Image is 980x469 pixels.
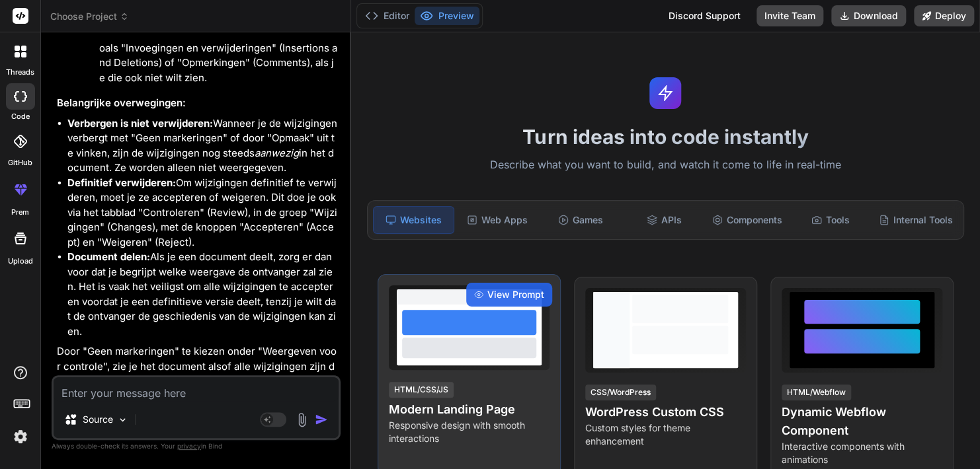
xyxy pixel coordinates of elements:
[359,125,972,149] h1: Turn ideas into code instantly
[67,250,338,339] li: Als je een document deelt, zorg er dan voor dat je begrijpt welke weergave de ontvanger zal zien....
[782,403,942,440] h4: Dynamic Webflow Component
[790,206,871,234] div: Tools
[624,206,704,234] div: APIs
[914,5,974,26] button: Deploy
[50,10,129,23] span: Choose Project
[782,440,942,466] p: Interactive components with animations
[6,67,34,78] label: threads
[11,111,30,122] label: code
[756,5,823,26] button: Invite Team
[373,206,455,234] div: Websites
[415,7,479,25] button: Preview
[67,117,213,129] strong: Verbergen is niet verwijderen:
[67,176,176,189] strong: Definitief verwijderen:
[874,206,958,234] div: Internal Tools
[585,421,746,448] p: Custom styles for theme enhancement
[661,5,749,26] div: Discord Support
[360,7,415,25] button: Editor
[585,384,656,400] div: CSS/WordPress
[57,96,338,111] h3: Belangrijke overwegingen:
[782,384,851,400] div: HTML/Webflow
[585,403,746,421] h4: WordPress Custom CSS
[52,440,341,452] p: Always double-check its answers. Your in Bind
[315,413,328,426] img: icon
[57,344,338,404] p: Door "Geen markeringen" te kiezen onder "Weergeven voor controle", zie je het document alsof alle...
[8,256,33,267] label: Upload
[67,250,150,263] strong: Document delen:
[9,425,32,448] img: settings
[83,413,113,426] p: Source
[117,414,128,425] img: Pick Models
[99,26,338,85] li: Je kunt hier ook andere elementen uitschakelen, zoals "Invoegingen en verwijderingen" (Insertions...
[389,400,550,419] h4: Modern Landing Page
[255,147,299,159] em: aanwezig
[707,206,788,234] div: Components
[8,157,32,168] label: GitHub
[457,206,538,234] div: Web Apps
[487,288,544,301] span: View Prompt
[359,157,972,174] p: Describe what you want to build, and watch it come to life in real-time
[177,442,201,450] span: privacy
[294,412,309,427] img: attachment
[540,206,621,234] div: Games
[831,5,906,26] button: Download
[389,382,454,398] div: HTML/CSS/JS
[67,116,338,176] li: Wanneer je de wijzigingen verbergt met "Geen markeringen" of door "Opmaak" uit te vinken, zijn de...
[67,176,338,250] li: Om wijzigingen definitief te verwijderen, moet je ze accepteren of weigeren. Dit doe je ook via h...
[11,207,29,218] label: prem
[389,419,550,445] p: Responsive design with smooth interactions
